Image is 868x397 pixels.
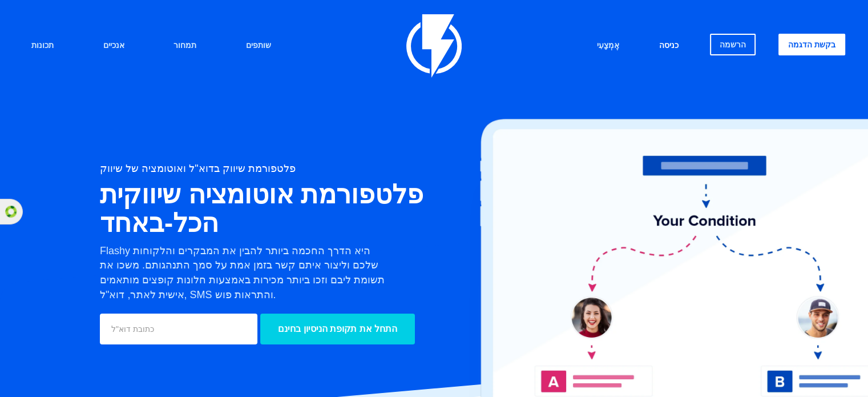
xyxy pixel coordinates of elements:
font: בקשת הדגמה [788,40,835,49]
font: הרשמה [720,40,746,49]
a: תמחור [165,34,205,58]
a: כניסה [651,34,687,58]
a: שותפים [237,34,280,58]
a: תכונות [23,34,62,58]
font: אֶמְצָעִי [597,41,619,50]
font: אנכיים [103,41,124,50]
font: שותפים [246,41,271,50]
a: בקשת הדגמה [778,34,845,55]
a: אנכיים [95,34,133,58]
font: תכונות [31,41,54,50]
a: אֶמְצָעִי [588,34,628,58]
font: פלטפורמת אוטומציה שיווקית הכל-באחד [100,180,423,238]
font: תמחור [173,41,196,50]
font: פלטפורמת שיווק בדוא"ל ואוטומציה של שיווק [100,163,295,174]
font: כניסה [659,41,679,50]
input: כתובת דוא"ל [100,314,257,344]
a: הרשמה [710,34,756,55]
input: התחל את תקופת הניסיון בחינם [260,314,415,344]
font: Flashy היא הדרך החכמה ביותר להבין את המבקרים והלקוחות שלכם וליצור איתם קשר בזמן אמת על סמך התנהגו... [100,245,385,300]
